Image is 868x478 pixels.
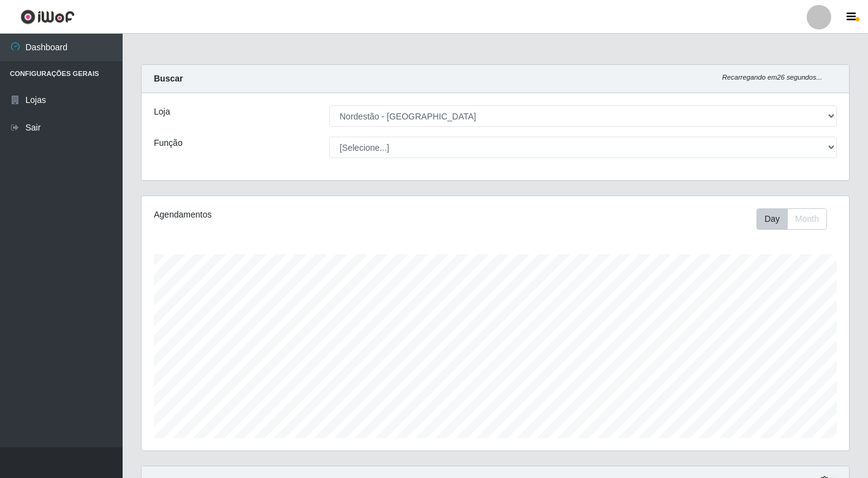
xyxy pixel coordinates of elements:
i: Recarregando em 26 segundos... [722,74,822,81]
button: Month [787,208,827,230]
img: CoreUI Logo [20,9,75,25]
div: Toolbar with button groups [756,208,837,230]
button: Day [756,208,788,230]
div: First group [756,208,827,230]
div: Agendamentos [154,208,428,221]
label: Função [154,137,183,150]
label: Loja [154,105,170,118]
strong: Buscar [154,74,183,83]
